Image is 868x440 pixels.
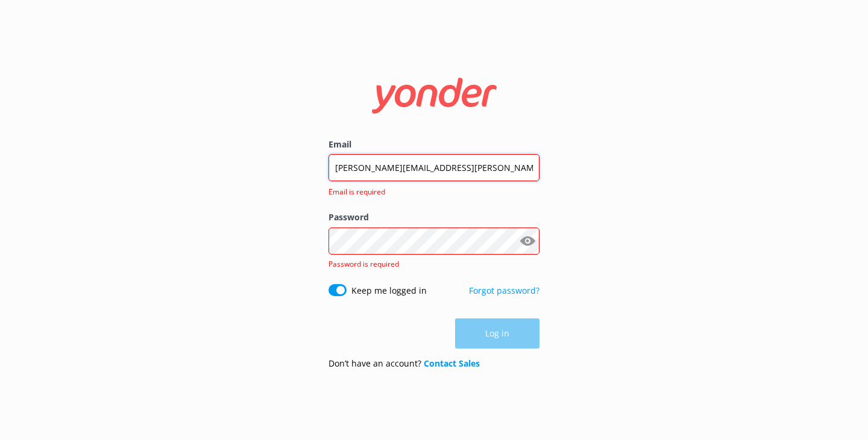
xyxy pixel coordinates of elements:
span: Email is required [329,186,532,197]
label: Password [329,211,539,224]
button: Show password [515,229,539,253]
label: Email [329,138,539,151]
input: user@emailaddress.com [329,154,539,181]
p: Don’t have an account? [329,357,480,370]
a: Forgot password? [469,285,539,296]
label: Keep me logged in [351,284,427,297]
a: Contact Sales [424,358,480,369]
span: Password is required [329,259,399,269]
